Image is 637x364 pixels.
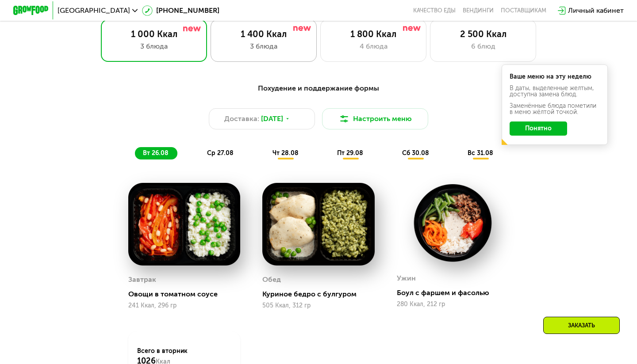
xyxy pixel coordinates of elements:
div: Похудение и поддержание формы [57,83,580,94]
div: Заменённые блюда пометили в меню жёлтой точкой. [510,103,600,115]
div: Ужин [397,272,416,285]
span: вт 26.08 [143,149,169,157]
div: В даты, выделенные желтым, доступна замена блюд. [510,85,600,98]
div: 1 800 Ккал [330,29,417,39]
span: сб 30.08 [402,149,429,157]
div: 280 Ккал, 212 гр [397,301,509,308]
button: Настроить меню [322,108,428,129]
div: 241 Ккал, 296 гр [128,302,240,309]
span: ср 27.08 [207,149,234,157]
div: 1 000 Ккал [110,29,198,39]
div: Личный кабинет [568,5,624,16]
div: 2 500 Ккал [439,29,527,39]
div: 4 блюда [330,41,417,52]
div: 3 блюда [220,41,307,52]
div: Боул с фаршем и фасолью [397,288,516,297]
div: 3 блюда [110,41,198,52]
div: Овощи в томатном соусе [128,290,247,299]
span: [GEOGRAPHIC_DATA] [58,7,130,14]
span: [DATE] [261,114,283,124]
div: Завтрак [128,273,156,286]
div: Куриное бедро с булгуром [262,290,381,299]
div: 505 Ккал, 312 гр [262,302,374,309]
span: чт 28.08 [272,149,299,157]
div: 1 400 Ккал [220,29,307,39]
a: Качество еды [413,7,456,14]
div: Ваше меню на эту неделю [510,74,600,80]
span: пт 29.08 [337,149,363,157]
div: Заказать [543,317,620,334]
a: Вендинги [463,7,494,14]
button: Понятно [510,121,567,136]
a: [PHONE_NUMBER] [142,5,219,16]
div: Обед [262,273,281,286]
span: Доставка: [224,114,259,124]
div: 6 блюд [439,41,527,52]
div: поставщикам [501,7,546,14]
span: вс 31.08 [468,149,493,157]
